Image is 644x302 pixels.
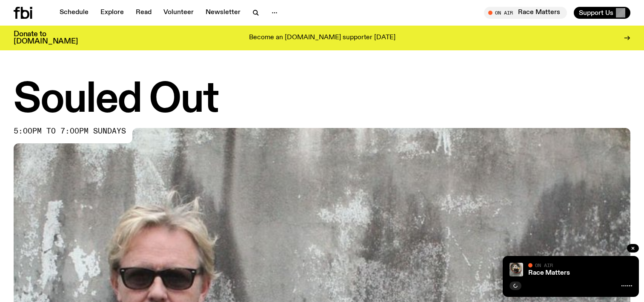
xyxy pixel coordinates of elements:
a: Explore [95,7,129,19]
img: A photo of the Race Matters team taken in a rear view or "blindside" mirror. A bunch of people of... [509,263,523,276]
span: On Air [535,262,553,268]
span: Support Us [579,9,613,17]
a: Volunteer [158,7,199,19]
a: Newsletter [200,7,246,19]
span: 5:00pm to 7:00pm sundays [14,128,126,135]
a: Schedule [54,7,94,19]
button: On AirRace Matters [484,7,567,19]
a: Read [131,7,157,19]
h1: Souled Out [14,81,630,119]
h3: Donate to [DOMAIN_NAME] [14,31,78,45]
a: Race Matters [528,270,570,276]
button: Support Us [574,7,630,19]
p: Become an [DOMAIN_NAME] supporter [DATE] [249,34,395,42]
